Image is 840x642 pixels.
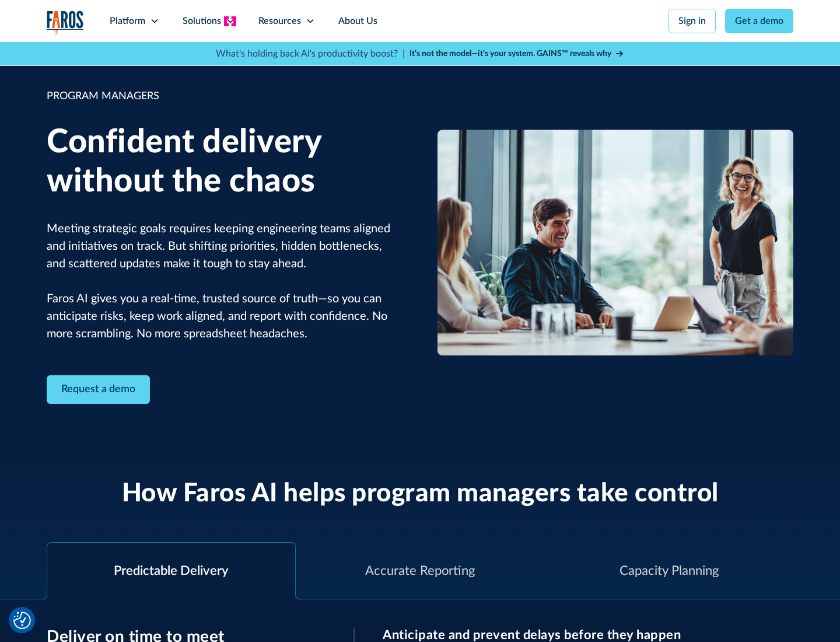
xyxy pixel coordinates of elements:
[668,9,716,33] a: Sign in
[183,14,221,28] div: Solutions
[725,9,793,33] a: Get a demo
[47,11,84,34] a: home
[47,89,402,104] div: PROGRAM MANAGERS
[110,14,145,28] div: Platform
[13,612,31,629] img: Revisit consent button
[365,561,475,581] div: Accurate Reporting
[47,11,84,34] img: Logo of the analytics and reporting company Faros.
[47,123,402,201] h1: Confident delivery without the chaos
[122,479,719,510] h2: How Faros AI helps program managers take control
[47,375,150,404] a: Contact Modal
[216,47,405,61] p: What's holding back AI's productivity boost? |
[258,14,301,28] div: Resources
[409,50,611,58] strong: It’s not the model—it’s your system. GAINS™ reveals why
[13,612,31,629] button: Cookie Settings
[47,220,402,343] p: Meeting strategic goals requires keeping engineering teams aligned and initiatives on track. But ...
[619,561,719,581] div: Capacity Planning
[409,48,624,60] a: It’s not the model—it’s your system. GAINS™ reveals why
[114,561,228,581] div: Predictable Delivery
